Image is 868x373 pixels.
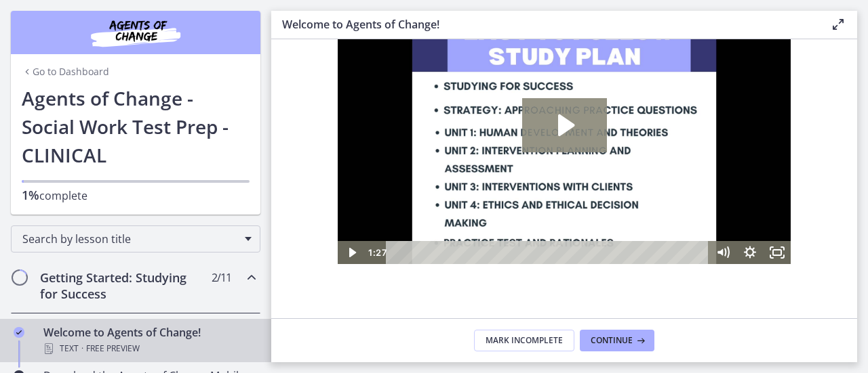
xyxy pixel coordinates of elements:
[474,330,574,351] button: Mark Incomplete
[372,232,399,255] button: Mute
[22,65,109,79] a: Go to Dashboard
[11,225,260,253] div: Search by lesson title
[43,341,255,357] div: Text
[58,232,365,255] div: Playbar
[212,269,231,286] span: 2 / 11
[22,187,39,203] span: 1%
[184,89,269,143] button: Play Video: c1o6hcmjueu5qasqsu00.mp4
[426,232,453,255] button: Fullscreen
[22,187,250,204] p: complete
[580,330,654,351] button: Continue
[22,232,238,246] span: Search by lesson title
[86,341,140,357] span: Free preview
[338,317,437,345] span: Welcome!
[282,16,808,32] h3: Welcome to Agents of Change!
[14,327,24,338] i: Completed
[22,84,250,169] h1: Agents of Change - Social Work Test Prep - CLINICAL
[399,232,426,255] button: Show settings menu
[54,16,217,49] img: Agents of Change
[486,335,563,346] span: Mark Incomplete
[43,324,255,357] div: Welcome to Agents of Change!
[81,341,83,357] span: ·
[40,269,205,302] h2: Getting Started: Studying for Success
[591,335,633,346] span: Continue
